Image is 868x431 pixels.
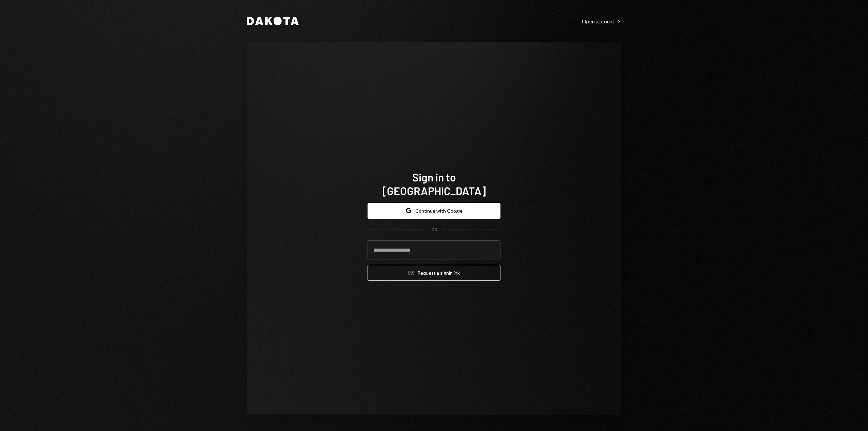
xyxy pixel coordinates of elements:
[431,227,437,233] div: OR
[368,170,500,197] h1: Sign in to [GEOGRAPHIC_DATA]
[582,17,621,25] a: Open account
[582,18,621,25] div: Open account
[368,265,500,281] button: Request a signinlink
[368,203,500,219] button: Continue with Google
